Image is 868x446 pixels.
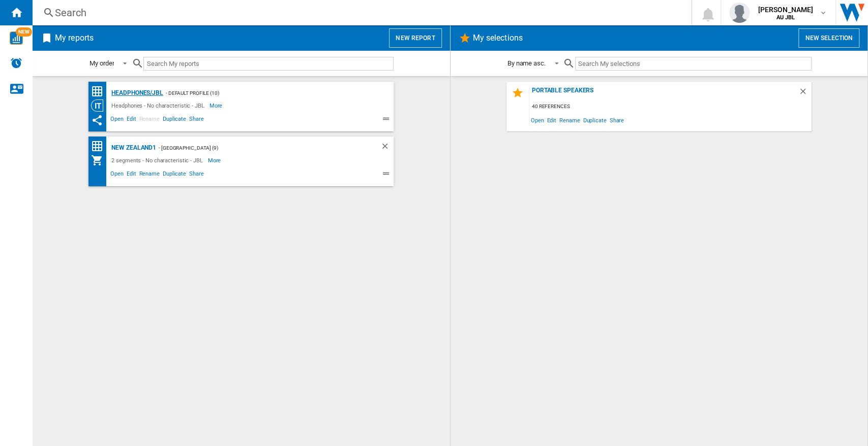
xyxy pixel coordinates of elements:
[389,28,441,48] button: New report
[558,113,581,127] span: Rename
[91,99,109,112] div: Category View
[10,31,23,45] img: wise-card.svg
[209,99,224,112] span: More
[188,169,205,181] span: Share
[776,14,795,21] b: AU JBL
[507,59,546,67] div: By name asc.
[91,85,109,98] div: Price Matrix
[55,6,665,20] div: Search
[109,169,125,181] span: Open
[16,27,32,37] span: NEW
[758,5,813,15] span: [PERSON_NAME]
[161,169,188,181] span: Duplicate
[10,57,22,69] img: alerts-logo.svg
[161,114,188,126] span: Duplicate
[188,114,205,126] span: Share
[91,140,109,153] div: Price Matrix
[208,154,223,166] span: More
[91,154,109,166] div: My Assortment
[109,114,125,126] span: Open
[109,154,207,166] div: 2 segments - No characteristic - JBL
[156,142,360,154] div: - [GEOGRAPHIC_DATA] (9)
[53,28,96,48] h2: My reports
[608,113,625,127] span: Share
[575,57,812,71] input: Search My selections
[109,87,163,99] div: Headphones/JBL
[729,3,750,23] img: profile.jpg
[545,113,558,127] span: Edit
[125,114,138,126] span: Edit
[109,142,156,154] div: New Zealand1
[89,59,114,67] div: My order
[137,169,161,181] span: Rename
[380,142,394,154] div: Delete
[798,28,859,48] button: New selection
[137,114,161,126] span: Rename
[125,169,138,181] span: Edit
[163,87,373,99] div: - Default profile (10)
[529,87,798,100] div: Portable Speakers
[581,113,608,127] span: Duplicate
[143,57,394,71] input: Search My reports
[529,113,546,127] span: Open
[471,28,525,48] h2: My selections
[798,87,812,100] div: Delete
[91,114,103,126] ng-md-icon: This report has been shared with you
[109,99,209,112] div: Headphones - No characteristic - JBL
[529,100,812,113] div: 40 references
